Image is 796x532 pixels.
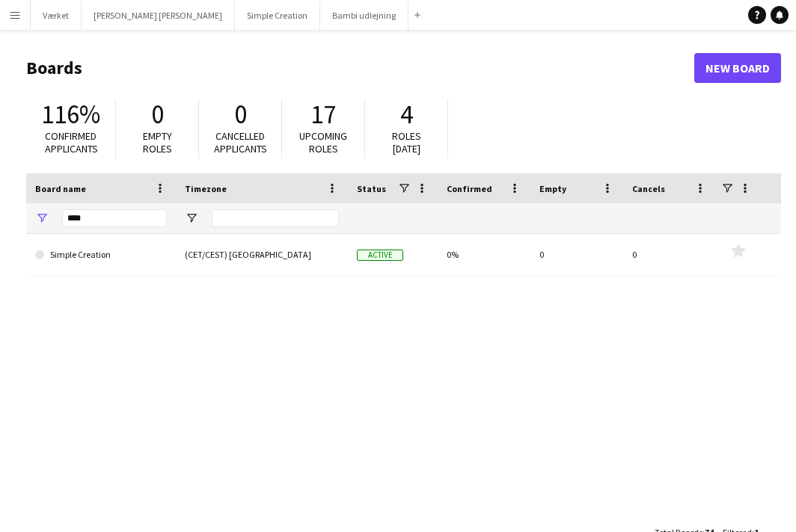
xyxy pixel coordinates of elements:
[185,211,198,225] button: Open Filter Menu
[299,129,347,155] span: Upcoming roles
[320,1,408,30] button: Bambi udlejning
[35,211,49,225] button: Open Filter Menu
[214,129,267,155] span: Cancelled applicants
[357,183,386,194] span: Status
[234,98,247,131] span: 0
[45,129,98,155] span: Confirmed applicants
[235,1,320,30] button: Simple Creation
[151,98,164,131] span: 0
[539,183,566,194] span: Empty
[632,183,665,194] span: Cancels
[212,209,339,227] input: Timezone Filter Input
[35,234,167,276] a: Simple Creation
[176,234,348,275] div: (CET/CEST) [GEOGRAPHIC_DATA]
[623,234,716,275] div: 0
[400,98,413,131] span: 4
[143,129,172,155] span: Empty roles
[31,1,82,30] button: Værket
[447,183,492,194] span: Confirmed
[530,234,623,275] div: 0
[62,209,167,227] input: Board name Filter Input
[35,183,86,194] span: Board name
[392,129,421,155] span: Roles [DATE]
[41,98,100,131] span: 116%
[438,234,530,275] div: 0%
[310,98,336,131] span: 17
[357,250,403,261] span: Active
[185,183,227,194] span: Timezone
[694,53,781,83] a: New Board
[82,1,235,30] button: [PERSON_NAME] [PERSON_NAME]
[26,57,694,79] h1: Boards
